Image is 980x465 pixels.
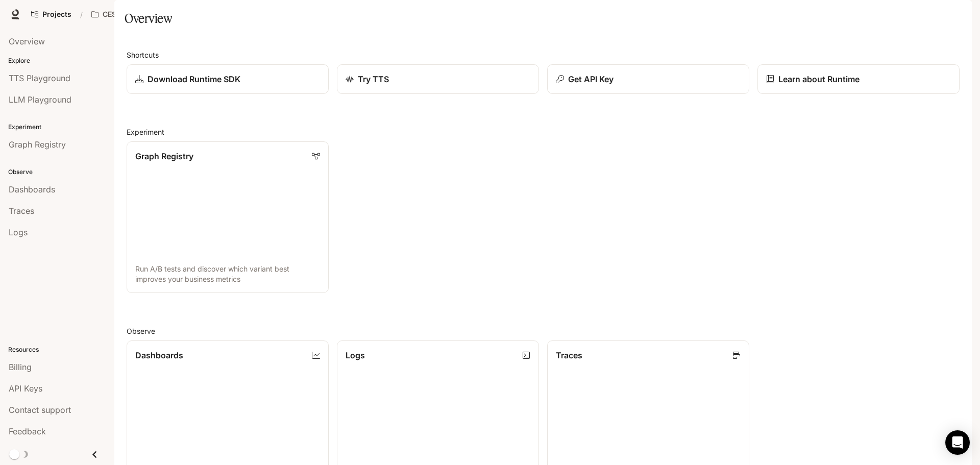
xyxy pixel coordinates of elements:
[42,10,71,19] span: Projects
[127,50,960,60] h2: Shortcuts
[87,4,168,25] button: All workspaces
[556,349,582,361] p: Traces
[135,264,320,284] p: Run A/B tests and discover which variant best improves your business metrics
[757,64,960,94] a: Learn about Runtime
[778,73,860,85] p: Learn about Runtime
[337,64,539,94] a: Try TTS
[76,9,87,20] div: /
[125,8,172,29] h1: Overview
[127,141,329,293] a: Graph RegistryRun A/B tests and discover which variant best improves your business metrics
[127,127,960,137] h2: Experiment
[358,73,389,85] p: Try TTS
[346,349,365,361] p: Logs
[127,326,960,336] h2: Observe
[27,4,76,25] a: Go to projects
[103,10,152,19] p: CES AI Demos
[547,64,749,94] button: Get API Key
[945,430,970,455] div: Open Intercom Messenger
[135,150,193,162] p: Graph Registry
[127,64,329,94] a: Download Runtime SDK
[135,349,183,361] p: Dashboards
[148,73,240,85] p: Download Runtime SDK
[568,73,614,85] p: Get API Key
